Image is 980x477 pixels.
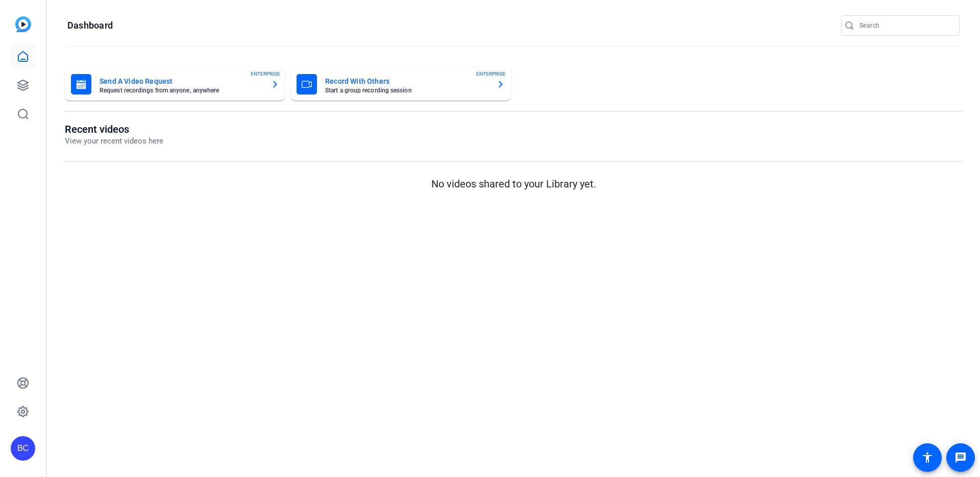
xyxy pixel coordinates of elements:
mat-card-subtitle: Request recordings from anyone, anywhere [100,87,263,93]
mat-card-title: Record With Others [325,75,488,87]
h1: Dashboard [67,19,113,32]
h1: Recent videos [65,123,163,135]
img: blue-gradient.svg [15,16,31,32]
div: BC [11,436,35,461]
input: Search [860,19,951,32]
button: Send A Video RequestRequest recordings from anyone, anywhereENTERPRISE [65,68,285,101]
span: ENTERPRISE [251,70,280,78]
mat-icon: message [954,451,967,464]
button: Record With OthersStart a group recording sessionENTERPRISE [290,68,511,101]
p: No videos shared to your Library yet. [65,176,962,192]
p: View your recent videos here [65,135,163,147]
span: ENTERPRISE [476,70,506,78]
mat-icon: accessibility [921,451,934,464]
mat-card-title: Send A Video Request [100,75,263,87]
mat-card-subtitle: Start a group recording session [325,87,488,93]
